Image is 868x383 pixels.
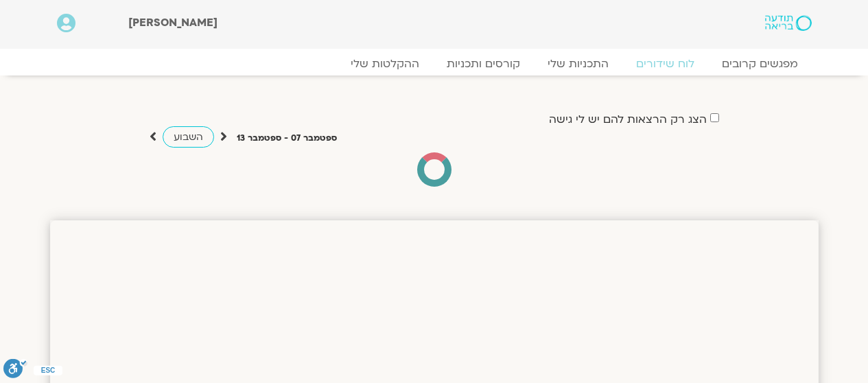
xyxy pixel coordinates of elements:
[128,15,218,30] span: [PERSON_NAME]
[534,57,622,71] a: התכניות שלי
[337,57,433,71] a: ההקלטות שלי
[163,126,214,148] a: השבוע
[549,113,707,126] label: הצג רק הרצאות להם יש לי גישה
[174,130,203,143] span: השבוע
[622,57,708,71] a: לוח שידורים
[433,57,534,71] a: קורסים ותכניות
[237,131,337,146] p: ספטמבר 07 - ספטמבר 13
[57,57,812,71] nav: Menu
[708,57,812,71] a: מפגשים קרובים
